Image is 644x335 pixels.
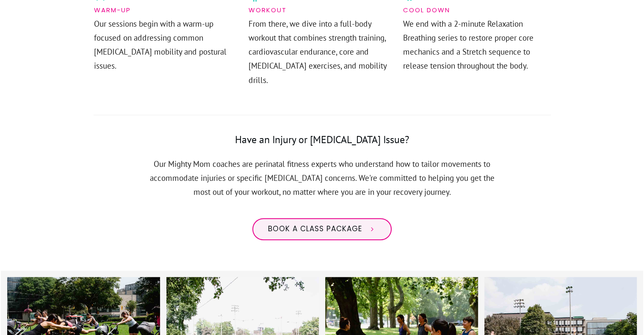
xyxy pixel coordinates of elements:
p: Cool down [403,5,550,16]
p: We end with a 2-minute Relaxation Breathing series to restore proper core mechanics and a Stretch... [403,17,550,83]
h4: Have an Injury or [MEDICAL_DATA] Issue? [142,133,502,157]
p: Warm-Up [94,5,241,16]
a: Book a class package [252,218,392,240]
span: Book a class package [268,224,362,234]
p: Workout [249,5,396,16]
p: From there, we dive into a full-body workout that combines strength training, cardiovascular endu... [249,17,396,97]
p: Our Mighty Mom coaches are perinatal fitness experts who understand how to tailor movements to ac... [142,157,502,210]
p: Our sessions begin with a warm-up focused on addressing common [MEDICAL_DATA] mobility and postur... [94,17,241,83]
